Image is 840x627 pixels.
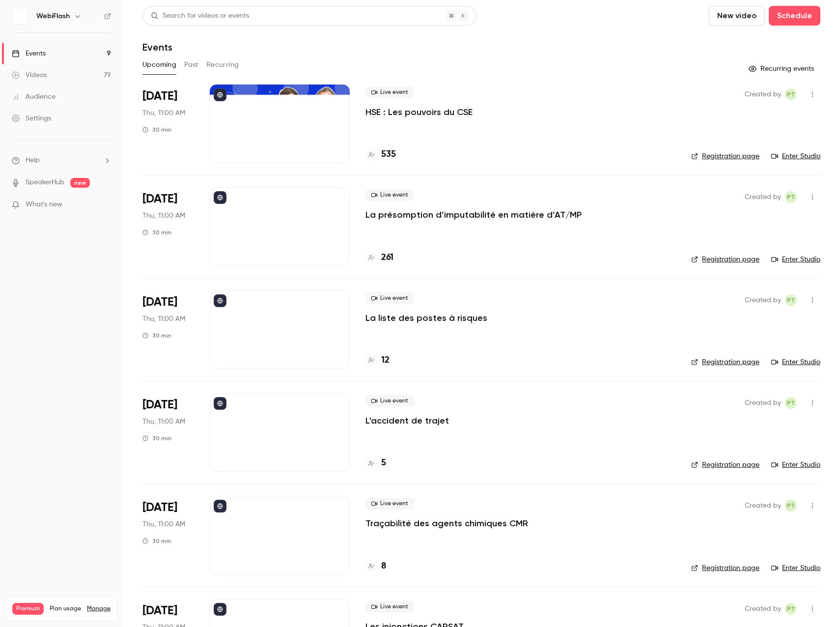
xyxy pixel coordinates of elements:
span: Thu, 11:00 AM [142,108,185,118]
div: 30 min [142,126,171,134]
a: SpeakerHub [26,177,64,188]
span: Pauline TERRIEN [785,294,797,306]
span: Pauline TERRIEN [785,397,797,409]
span: Live event [365,189,414,201]
button: Upcoming [142,57,176,73]
span: Pauline TERRIEN [785,603,797,615]
span: Plan usage [50,605,81,613]
button: Recurring [206,57,239,73]
div: Oct 30 Thu, 11:00 AM (Europe/Paris) [142,496,194,574]
a: Registration page [691,151,759,161]
span: Thu, 11:00 AM [142,519,185,529]
a: Enter Studio [771,151,820,161]
a: Registration page [691,357,759,367]
span: PT [787,500,795,512]
h4: 12 [381,354,390,367]
div: Events [12,49,46,58]
h6: WebiFlash [36,11,70,21]
a: 535 [365,148,396,161]
span: Created by [745,397,781,409]
span: Thu, 11:00 AM [142,314,185,324]
div: Oct 9 Thu, 11:00 AM (Europe/Paris) [142,290,194,369]
a: Traçabilité des agents chimiques CMR [365,517,528,529]
span: [DATE] [142,397,177,413]
a: HSE : Les pouvoirs du CSE [365,106,473,118]
span: Created by [745,603,781,615]
span: Live event [365,86,414,98]
h1: Events [142,41,172,53]
button: Schedule [769,6,820,26]
span: Created by [745,191,781,203]
button: Past [184,57,198,73]
span: PT [787,397,795,409]
span: Live event [365,601,414,613]
span: Pauline TERRIEN [785,88,797,100]
span: Live event [365,498,414,510]
button: Recurring events [744,61,820,77]
span: Live event [365,292,414,304]
a: Manage [87,605,111,613]
div: Sep 25 Thu, 11:00 AM (Europe/Paris) [142,187,194,266]
span: Pauline TERRIEN [785,500,797,512]
span: Created by [745,88,781,100]
h4: 261 [381,251,393,264]
span: Created by [745,500,781,512]
h4: 8 [381,560,386,573]
span: [DATE] [142,88,177,104]
div: 30 min [142,537,171,545]
li: help-dropdown-opener [12,155,111,166]
a: 5 [365,456,386,470]
div: 30 min [142,332,171,340]
a: Registration page [691,460,759,470]
span: Created by [745,294,781,306]
a: 8 [365,560,386,573]
span: [DATE] [142,500,177,515]
img: WebiFlash [12,8,28,24]
div: 30 min [142,434,171,442]
span: new [70,178,90,188]
a: 12 [365,354,390,367]
div: Oct 23 Thu, 11:00 AM (Europe/Paris) [142,393,194,472]
a: La présomption d’imputabilité en matière d’AT/MP [365,209,582,221]
a: L'accident de trajet [365,415,449,427]
a: Enter Studio [771,460,820,470]
span: Live event [365,395,414,407]
h4: 535 [381,148,396,161]
span: PT [787,191,795,203]
span: What's new [26,199,62,210]
a: La liste des postes à risques [365,312,487,324]
a: Enter Studio [771,563,820,573]
a: Enter Studio [771,255,820,264]
div: Sep 18 Thu, 11:00 AM (Europe/Paris) [142,85,194,163]
span: Premium [12,603,44,615]
span: Thu, 11:00 AM [142,417,185,427]
span: Help [26,155,40,166]
a: Registration page [691,563,759,573]
span: [DATE] [142,603,177,619]
div: Settings [12,114,51,123]
div: Videos [12,70,47,80]
div: Audience [12,92,56,102]
span: [DATE] [142,191,177,207]
span: Pauline TERRIEN [785,191,797,203]
button: New video [709,6,765,26]
div: Search for videos or events [151,11,249,21]
span: Thu, 11:00 AM [142,211,185,221]
span: PT [787,88,795,100]
span: PT [787,294,795,306]
a: 261 [365,251,393,264]
a: Enter Studio [771,357,820,367]
span: [DATE] [142,294,177,310]
span: PT [787,603,795,615]
a: Registration page [691,255,759,264]
h4: 5 [381,456,386,470]
div: 30 min [142,228,171,236]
